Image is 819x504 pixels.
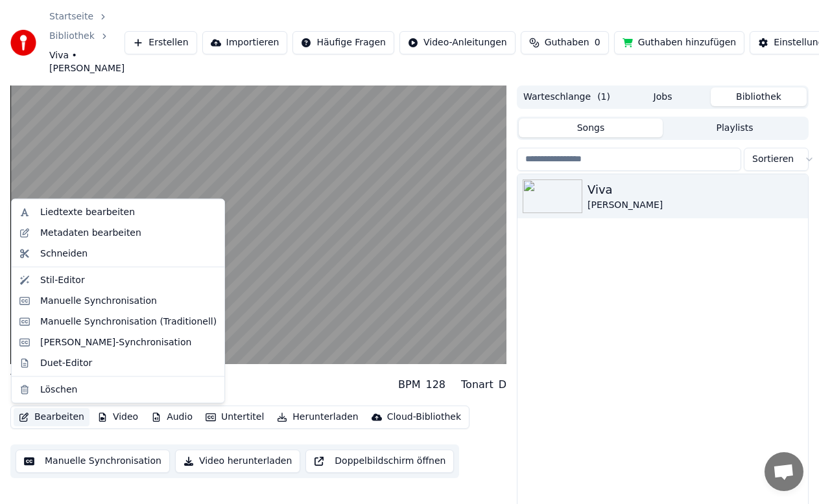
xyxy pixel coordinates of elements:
[49,30,95,43] a: Bibliothek
[292,31,394,54] button: Häufige Fragen
[765,452,803,491] div: Chat öffnen
[40,206,135,219] div: Liedtexte bearbeiten
[614,31,745,54] button: Guthaben hinzufügen
[398,377,420,393] div: BPM
[10,30,36,56] img: youka
[40,294,157,307] div: Manuelle Synchronisation
[499,377,506,393] div: D
[10,387,86,400] div: [PERSON_NAME]
[272,408,363,426] button: Herunterladen
[40,226,141,239] div: Metadaten bearbeiten
[10,369,86,387] div: Viva
[597,91,610,104] span: ( 1 )
[49,10,93,23] a: Startseite
[663,119,807,137] button: Playlists
[146,408,198,426] button: Audio
[200,408,269,426] button: Untertitel
[545,36,589,49] span: Guthaben
[521,31,609,54] button: Guthaben0
[40,247,88,260] div: Schneiden
[519,119,663,137] button: Songs
[40,356,92,369] div: Duet-Editor
[387,411,461,424] div: Cloud-Bibliothek
[49,49,125,75] span: Viva • [PERSON_NAME]
[461,377,493,393] div: Tonart
[399,31,516,54] button: Video-Anleitungen
[595,36,600,49] span: 0
[49,10,125,75] nav: breadcrumb
[588,199,803,212] div: [PERSON_NAME]
[752,153,794,166] span: Sortieren
[711,87,807,106] button: Bibliothek
[40,336,191,349] div: [PERSON_NAME]-Synchronisation
[125,31,196,54] button: Erstellen
[519,87,615,106] button: Warteschlange
[40,273,85,286] div: Stil-Editor
[305,450,454,473] button: Doppelbildschirm öffnen
[40,315,217,328] div: Manuelle Synchronisation (Traditionell)
[425,377,445,393] div: 128
[175,450,300,473] button: Video herunterladen
[14,408,89,426] button: Bearbeiten
[40,383,77,396] div: Löschen
[16,450,170,473] button: Manuelle Synchronisation
[588,181,803,199] div: Viva
[202,31,288,54] button: Importieren
[92,408,143,426] button: Video
[615,87,711,106] button: Jobs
